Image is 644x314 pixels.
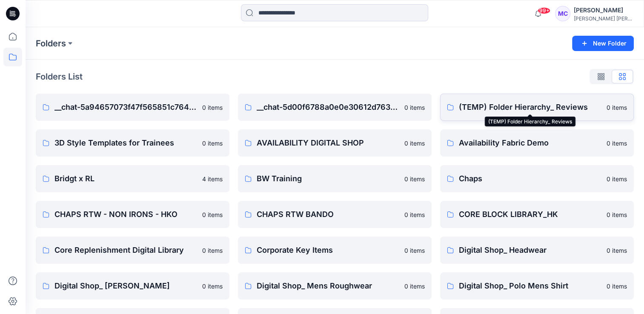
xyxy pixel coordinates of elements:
div: [PERSON_NAME] [PERSON_NAME] [574,15,633,22]
div: MC [555,6,570,21]
p: Bridgt x RL [54,173,197,185]
p: 0 items [607,282,627,291]
p: CHAPS RTW BANDO [257,208,399,220]
button: New Folder [572,36,634,51]
p: BW Training [257,173,399,185]
a: Chaps0 items [440,165,634,192]
a: __chat-5a94657073f47f565851c764-5c17ba8f8a0e0e62b1b82ea30 items [36,94,229,121]
p: __chat-5a94657073f47f565851c764-5c17ba8f8a0e0e62b1b82ea3 [54,101,197,113]
a: 3D Style Templates for Trainees0 items [36,129,229,157]
p: Core Replenishment Digital Library [54,244,197,256]
p: AVAILABILITY DIGITAL SHOP [257,137,399,149]
p: Corporate Key Items [257,244,399,256]
a: Bridgt x RL4 items [36,165,229,192]
p: CHAPS RTW - NON IRONS - HKO [54,208,197,220]
p: Folders List [36,70,83,83]
p: CORE BLOCK LIBRARY_HK [459,208,601,220]
a: Digital Shop_ Mens Roughwear0 items [238,272,432,300]
p: 0 items [404,139,425,148]
a: Digital Shop_ Polo Mens Shirt0 items [440,272,634,300]
p: 0 items [202,139,223,148]
p: Chaps [459,173,601,185]
p: Availability Fabric Demo [459,137,601,149]
a: Folders [36,37,66,49]
p: Digital Shop_ [PERSON_NAME] [54,280,197,292]
a: BW Training0 items [238,165,432,192]
a: CHAPS RTW - NON IRONS - HKO0 items [36,201,229,228]
div: [PERSON_NAME] [574,5,633,15]
p: 0 items [404,103,425,112]
a: AVAILABILITY DIGITAL SHOP0 items [238,129,432,157]
p: 0 items [202,210,223,219]
p: 0 items [202,246,223,255]
a: Corporate Key Items0 items [238,237,432,264]
p: __chat-5d00f6788a0e0e30612d763d-5f450f1f8a0e0e46b8f0bf93 [257,101,399,113]
a: Digital Shop_ [PERSON_NAME]0 items [36,272,229,300]
a: (TEMP) Folder Hierarchy_ Reviews0 items [440,94,634,121]
span: 99+ [538,7,550,14]
p: 0 items [404,282,425,291]
p: 0 items [404,174,425,183]
p: 0 items [607,103,627,112]
p: 0 items [607,210,627,219]
a: Availability Fabric Demo0 items [440,129,634,157]
a: CHAPS RTW BANDO0 items [238,201,432,228]
a: __chat-5d00f6788a0e0e30612d763d-5f450f1f8a0e0e46b8f0bf930 items [238,94,432,121]
p: Digital Shop_ Mens Roughwear [257,280,399,292]
p: 4 items [202,174,223,183]
p: 0 items [404,210,425,219]
p: 0 items [607,246,627,255]
p: 0 items [404,246,425,255]
a: CORE BLOCK LIBRARY_HK0 items [440,201,634,228]
a: Digital Shop_ Headwear0 items [440,237,634,264]
a: Core Replenishment Digital Library0 items [36,237,229,264]
p: Digital Shop_ Polo Mens Shirt [459,280,601,292]
p: 0 items [607,139,627,148]
p: 0 items [202,103,223,112]
p: Digital Shop_ Headwear [459,244,601,256]
p: 0 items [607,174,627,183]
p: (TEMP) Folder Hierarchy_ Reviews [459,101,601,113]
p: 0 items [202,282,223,291]
p: 3D Style Templates for Trainees [54,137,197,149]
